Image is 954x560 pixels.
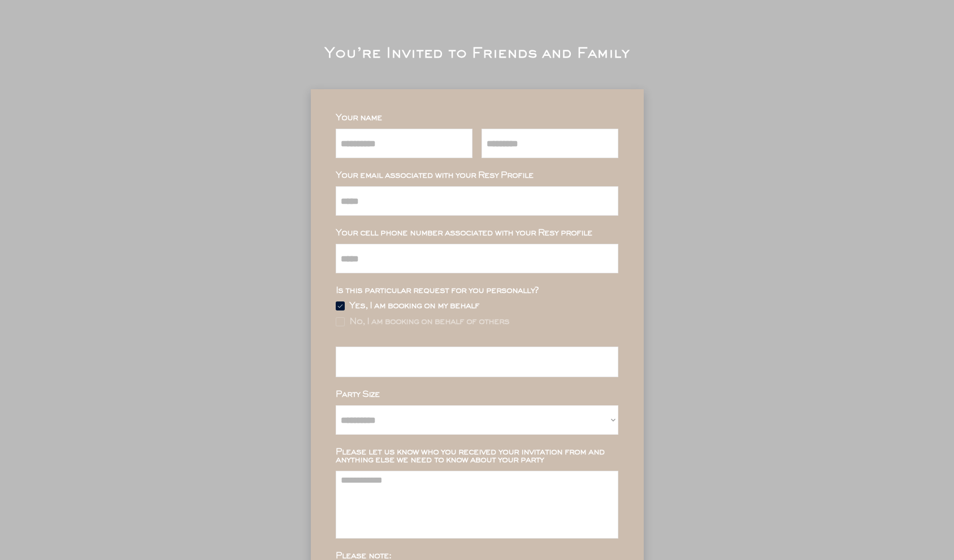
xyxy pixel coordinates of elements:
div: Is this particular request for you personally? [336,287,618,295]
img: Group%2048096532.svg [336,301,345,310]
div: Party Size [336,391,618,399]
div: Please note: [336,552,618,560]
div: No, I am booking on behalf of others [349,318,509,326]
div: You’re Invited to Friends and Family [324,47,630,61]
div: Your email associated with your Resy Profile [336,172,618,180]
div: Your name [336,114,618,122]
div: Your cell phone number associated with your Resy profile [336,229,618,237]
div: Please let us know who you received your invitation from and anything else we need to know about ... [336,448,618,464]
img: Rectangle%20315%20%281%29.svg [336,317,345,326]
div: Yes, I am booking on my behalf [349,302,479,310]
